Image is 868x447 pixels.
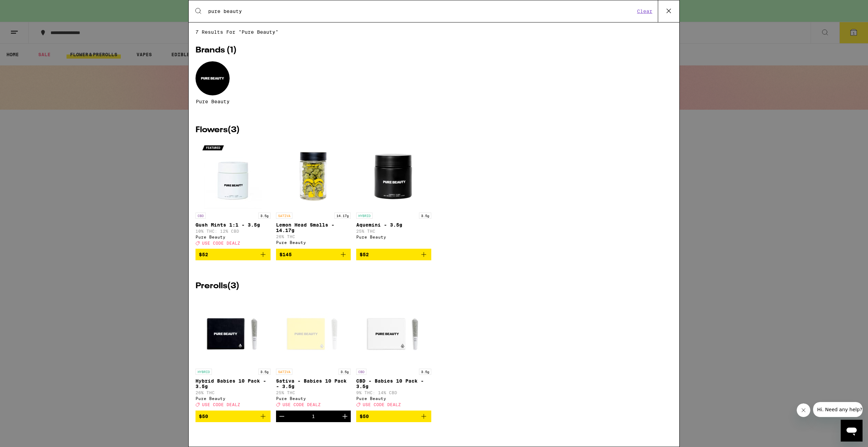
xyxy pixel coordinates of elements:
[276,240,351,245] div: Pure Beauty
[276,390,351,395] p: 25% THC
[276,222,351,233] p: Lemon Head Smalls - 14.17g
[356,396,431,401] div: Pure Beauty
[419,369,431,375] p: 3.5g
[334,213,351,219] p: 14.17g
[635,8,654,14] button: Clear
[199,297,267,365] img: Pure Beauty - Hybrid Babies 10 Pack - 3.5g
[196,390,271,395] p: 26% THC
[360,252,369,257] span: $52
[196,411,271,422] button: Add to bag
[276,396,351,401] div: Pure Beauty
[356,213,373,219] p: HYBRID
[196,46,672,55] h2: Brands ( 1 )
[202,241,240,245] span: USE CODE DEALZ
[419,213,431,219] p: 3.5g
[196,282,672,290] h2: Prerolls ( 3 )
[196,249,271,260] button: Add to bag
[279,252,292,257] span: $145
[312,414,315,419] div: 1
[356,411,431,422] button: Add to bag
[196,141,271,249] a: Open page for Gush Mints 1:1 - 3.5g from Pure Beauty
[208,8,635,14] input: Search for products & categories
[199,252,208,257] span: $52
[276,369,292,375] p: SATIVA
[338,369,351,375] p: 3.5g
[813,402,863,417] iframe: Message from company
[356,378,431,389] p: CBD - Babies 10 Pack - 3.5g
[356,249,431,260] button: Add to bag
[196,99,230,104] span: Pure Beauty
[276,411,288,422] button: Decrement
[356,222,431,228] p: Aquemini - 3.5g
[276,378,351,389] p: Sativa - Babies 10 Pack - 3.5g
[356,390,431,395] p: 9% THC: 14% CBD
[199,141,267,209] img: Pure Beauty - Gush Mints 1:1 - 3.5g
[841,420,863,442] iframe: Button to launch messaging window
[276,249,351,260] button: Add to bag
[276,213,292,219] p: SATIVA
[797,403,810,417] iframe: Close message
[283,403,321,407] span: USE CODE DEALZ
[202,403,240,407] span: USE CODE DEALZ
[199,414,208,419] span: $50
[258,369,271,375] p: 3.5g
[196,369,212,375] p: HYBRID
[360,141,428,209] img: Pure Beauty - Aquemini - 3.5g
[356,229,431,233] p: 25% THC
[196,213,206,219] p: CBD
[196,126,672,134] h2: Flowers ( 3 )
[276,141,351,249] a: Open page for Lemon Head Smalls - 14.17g from Pure Beauty
[279,141,347,209] img: Pure Beauty - Lemon Head Smalls - 14.17g
[276,234,351,239] p: 26% THC
[196,378,271,389] p: Hybrid Babies 10 Pack - 3.5g
[258,213,271,219] p: 3.5g
[196,297,271,410] a: Open page for Hybrid Babies 10 Pack - 3.5g from Pure Beauty
[196,235,271,239] div: Pure Beauty
[356,235,431,239] div: Pure Beauty
[360,297,428,365] img: Pure Beauty - CBD - Babies 10 Pack - 3.5g
[356,297,431,410] a: Open page for CBD - Babies 10 Pack - 3.5g from Pure Beauty
[196,222,271,228] p: Gush Mints 1:1 - 3.5g
[196,29,672,35] span: 7 results for "pure beauty"
[276,297,351,410] a: Open page for Sativa - Babies 10 Pack - 3.5g from Pure Beauty
[339,411,351,422] button: Increment
[363,403,401,407] span: USE CODE DEALZ
[196,396,271,401] div: Pure Beauty
[360,414,369,419] span: $50
[356,141,431,249] a: Open page for Aquemini - 3.5g from Pure Beauty
[356,369,366,375] p: CBD
[196,229,271,233] p: 10% THC: 12% CBD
